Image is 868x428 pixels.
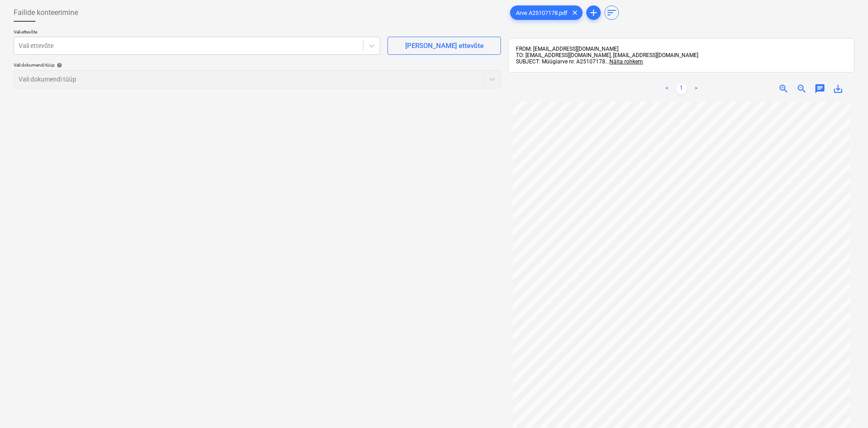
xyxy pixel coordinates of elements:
span: TO: [EMAIL_ADDRESS][DOMAIN_NAME], [EMAIL_ADDRESS][DOMAIN_NAME] [516,52,698,58]
div: [PERSON_NAME] ettevõte [405,40,484,52]
span: Failide konteerimine [14,7,78,18]
span: zoom_in [778,83,789,94]
span: Arve A25107178.pdf [510,10,573,16]
span: ... [605,58,643,65]
span: Näita rohkem [609,58,643,65]
span: save_alt [833,83,843,94]
span: clear [569,7,580,18]
span: sort [606,7,617,18]
span: help [55,63,62,68]
div: Arve A25107178.pdf [510,5,583,20]
a: Page 1 is your current page [676,83,687,94]
a: Previous page [662,83,672,94]
a: Next page [691,83,701,94]
span: FROM: [EMAIL_ADDRESS][DOMAIN_NAME] [516,46,618,52]
p: Vali ettevõte [14,29,380,37]
button: [PERSON_NAME] ettevõte [387,37,501,55]
span: chat [814,83,825,94]
div: Vali dokumendi tüüp [14,62,501,68]
div: Vestlusvidin [823,385,868,428]
span: add [588,7,599,18]
span: zoom_out [796,83,807,94]
iframe: Chat Widget [823,385,868,428]
span: SUBJECT: Müügiarve nr. A25107178 [516,58,605,65]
